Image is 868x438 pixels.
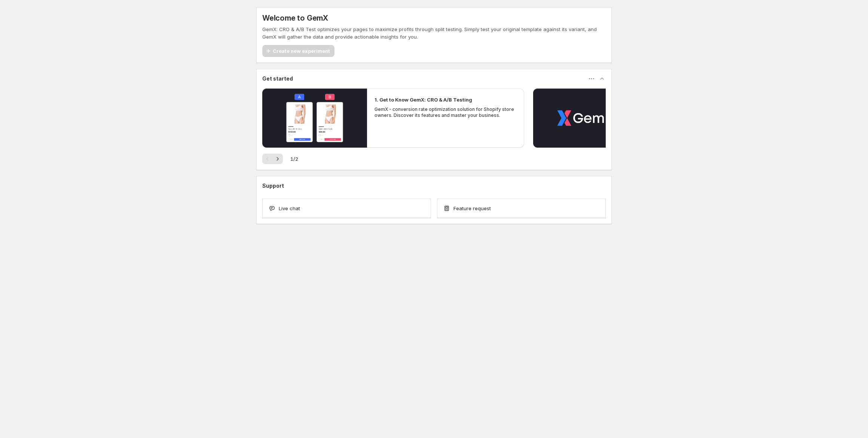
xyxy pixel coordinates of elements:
p: GemX - conversion rate optimization solution for Shopify store owners. Discover its features and ... [375,106,517,118]
h3: Support [262,182,284,190]
h3: Get started [262,75,293,82]
span: Feature request [453,205,491,212]
h5: Welcome to GemX [262,13,328,22]
span: Live chat [279,205,300,212]
p: GemX: CRO & A/B Test optimizes your pages to maximize profits through split testing. Simply test ... [262,25,606,40]
h2: 1. Get to Know GemX: CRO & A/B Testing [375,96,472,103]
span: 1 / 2 [290,155,298,163]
